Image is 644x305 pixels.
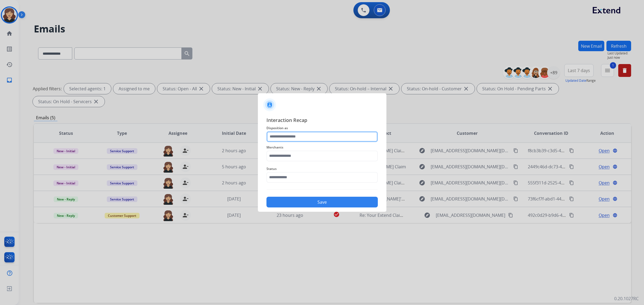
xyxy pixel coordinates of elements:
[614,295,639,302] p: 0.20.1027RC
[263,98,276,111] img: contactIcon
[266,166,378,172] span: Status
[266,116,378,125] span: Interaction Recap
[266,144,378,151] span: Merchants
[266,125,378,131] span: Disposition as
[266,197,378,207] button: Save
